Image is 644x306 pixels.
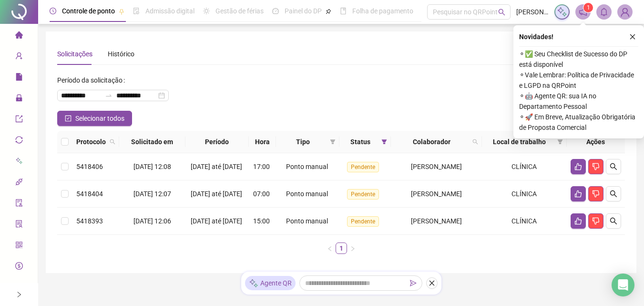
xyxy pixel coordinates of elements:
[519,91,638,112] span: ⚬ 🤖 Agente QR: sua IA no Departamento Pessoal
[574,217,582,225] span: like
[145,7,194,15] span: Admissão digital
[347,216,379,227] span: Pendente
[347,243,358,254] button: right
[15,216,23,235] span: solution
[629,33,636,40] span: close
[65,115,72,122] span: check-square
[62,7,115,15] span: Controle de ponto
[253,163,270,170] span: 17:00
[191,163,242,170] span: [DATE] até [DATE]
[328,135,337,149] span: filter
[16,291,22,298] span: right
[76,163,103,170] span: 5418406
[579,8,587,16] span: notification
[587,4,590,11] span: 1
[472,139,478,145] span: search
[286,163,328,170] span: Ponto manual
[519,70,638,91] span: ⚬ Vale Lembrar: Política de Privacidade e LGPD na QRPoint
[347,162,379,172] span: Pendente
[253,217,270,225] span: 15:00
[516,7,549,17] span: [PERSON_NAME]
[557,139,563,145] span: filter
[108,135,117,149] span: search
[571,137,621,147] div: Ações
[185,131,249,153] th: Período
[272,8,279,14] span: dashboard
[486,137,553,147] span: Local de trabalho
[574,163,582,170] span: like
[15,174,23,193] span: api
[557,7,567,17] img: sparkle-icon.fc2bf0ac1784a2077858766a79e2daf3.svg
[15,132,23,151] span: sync
[50,8,56,14] span: clock-circle
[555,135,565,149] span: filter
[57,49,92,59] div: Solicitações
[482,208,567,235] td: CLÍNICA
[592,217,600,225] span: dislike
[105,92,112,99] span: swap-right
[519,32,553,42] span: Novidades !
[191,190,242,198] span: [DATE] até [DATE]
[253,190,270,198] span: 07:00
[286,217,328,225] span: Ponto manual
[215,7,264,15] span: Gestão de férias
[411,190,462,198] span: [PERSON_NAME]
[15,48,23,67] span: user-add
[280,137,326,147] span: Tipo
[592,163,600,170] span: dislike
[583,3,593,12] sup: 1
[470,135,480,149] span: search
[15,111,23,130] span: export
[108,49,134,59] div: Histórico
[57,73,129,88] label: Período da solicitação
[352,7,413,15] span: Folha de pagamento
[75,113,124,124] span: Selecionar todos
[395,137,469,147] span: Colaborador
[15,69,23,88] span: file
[610,163,617,170] span: search
[336,243,347,253] a: 1
[326,9,331,14] span: pushpin
[592,190,600,198] span: dislike
[343,137,378,147] span: Status
[15,279,23,298] span: info-circle
[249,278,258,288] img: sparkle-icon.fc2bf0ac1784a2077858766a79e2daf3.svg
[411,163,462,170] span: [PERSON_NAME]
[330,139,336,145] span: filter
[482,180,567,208] td: CLÍNICA
[574,190,582,198] span: like
[347,189,379,200] span: Pendente
[519,112,638,133] span: ⚬ 🚀 Em Breve, Atualização Obrigatória de Proposta Comercial
[76,217,103,225] span: 5418393
[133,217,171,225] span: [DATE] 12:06
[133,8,140,14] span: file-done
[612,274,634,296] div: Open Intercom Messenger
[600,8,608,16] span: bell
[119,9,124,14] span: pushpin
[498,9,505,16] span: search
[76,190,103,198] span: 5418404
[285,7,322,15] span: Painel do DP
[76,137,106,147] span: Protocolo
[379,135,389,149] span: filter
[327,246,333,252] span: left
[15,90,23,109] span: lock
[347,243,358,254] li: Próxima página
[110,139,115,145] span: search
[429,280,435,286] span: close
[336,243,347,254] li: 1
[203,8,210,14] span: sun
[105,92,112,99] span: to
[15,258,23,277] span: dollar
[610,217,617,225] span: search
[610,190,617,198] span: search
[249,131,276,153] th: Hora
[15,27,23,46] span: home
[133,190,171,198] span: [DATE] 12:07
[340,8,347,14] span: book
[245,276,296,290] div: Agente QR
[15,195,23,214] span: audit
[119,131,185,153] th: Solicitado em
[57,111,132,126] button: Selecionar todos
[191,217,242,225] span: [DATE] até [DATE]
